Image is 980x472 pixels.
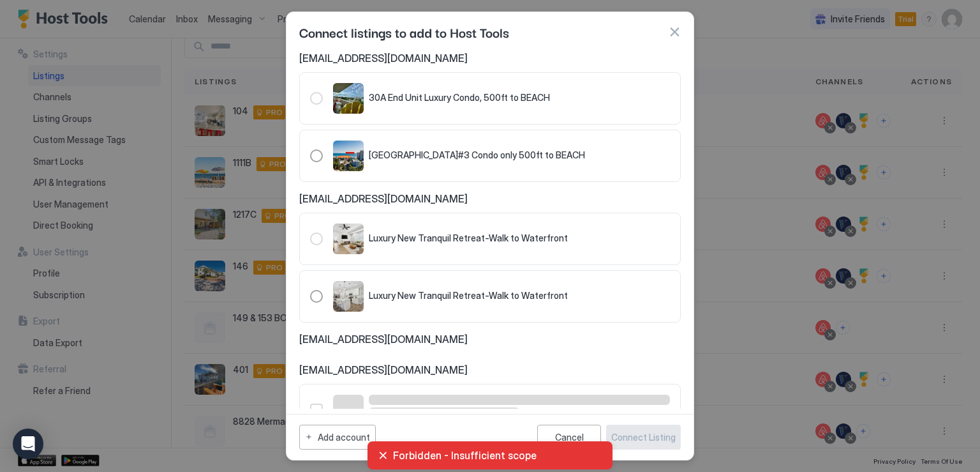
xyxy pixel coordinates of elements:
[299,363,681,376] span: [EMAIL_ADDRESS][DOMAIN_NAME]
[369,290,568,301] span: Luxury New Tranquil Retreat-Walk to Waterfront
[299,192,681,205] span: [EMAIL_ADDRESS][DOMAIN_NAME]
[310,83,670,114] div: RadioGroup
[318,430,370,444] div: Add account
[310,224,670,254] div: RadioGroup
[310,281,670,312] div: 321.3484521.4057652
[369,149,585,161] span: [GEOGRAPHIC_DATA]#3 Condo only 500ft to BEACH
[310,141,670,171] div: 321.2292708.2858700
[333,224,364,254] div: listing image
[310,224,670,254] div: 321.3485121.4058252
[310,281,670,312] div: RadioGroup
[333,281,364,312] div: listing image
[310,141,670,171] div: RadioGroup
[299,22,509,42] span: Connect listings to add to Host Tools
[333,83,364,114] div: listing image
[393,449,602,462] span: Forbidden - Insufficient scope
[555,432,584,443] div: Cancel
[537,425,601,450] button: Cancel
[611,430,676,444] div: Connect Listing
[299,425,376,450] button: Add account
[369,92,550,103] span: 30A End Unit Luxury Condo, 500ft to BEACH
[606,425,681,450] button: Connect Listing
[13,429,43,459] div: Open Intercom Messenger
[333,141,364,171] div: listing image
[310,83,670,114] div: 321.2281355.2846243
[299,333,681,346] span: [EMAIL_ADDRESS][DOMAIN_NAME]
[369,232,568,244] span: Luxury New Tranquil Retreat-Walk to Waterfront
[299,52,681,65] span: [EMAIL_ADDRESS][DOMAIN_NAME]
